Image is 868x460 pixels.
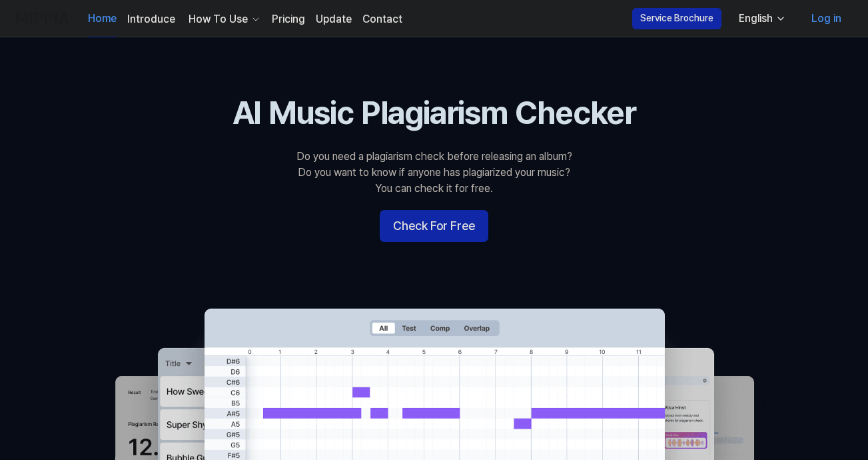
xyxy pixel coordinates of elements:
button: How To Use [186,11,261,27]
button: Service Brochure [632,8,721,29]
div: Do you need a plagiarism check before releasing an album? Do you want to know if anyone has plagi... [296,149,572,197]
a: Contact [362,11,402,27]
button: Check For Free [380,210,488,242]
a: Pricing [272,11,305,27]
a: Update [316,11,352,27]
div: English [736,11,775,27]
a: Introduce [127,11,175,27]
div: How To Use [186,11,250,27]
h1: AI Music Plagiarism Checker [232,91,636,135]
a: Home [88,1,117,37]
button: English [728,5,794,32]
